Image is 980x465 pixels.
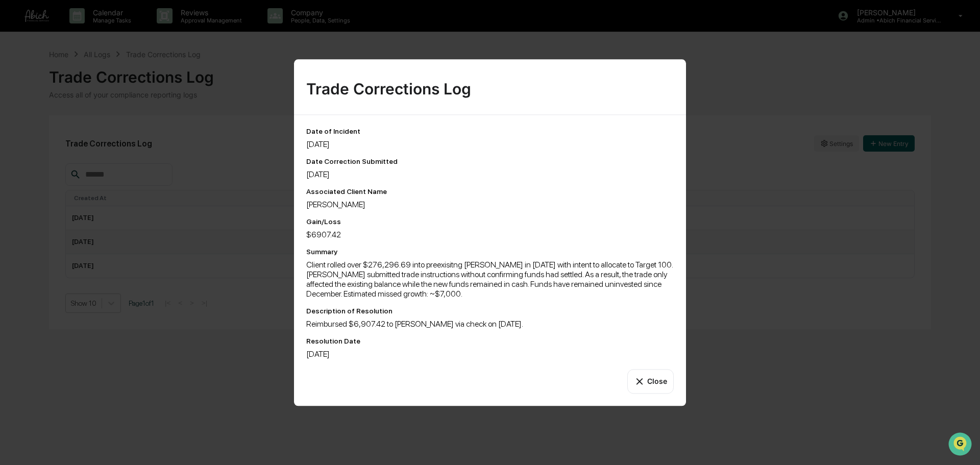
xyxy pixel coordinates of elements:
[306,307,674,315] div: Description of Resolution
[102,173,124,181] span: Pylon
[306,337,674,345] div: Resolution Date
[35,78,167,88] div: Start new chat
[10,78,29,96] img: 1746055101610-c473b297-6a78-478c-a979-82029cc54cd1
[306,169,674,179] div: [DATE]
[20,129,66,139] span: Preclearance
[174,81,186,93] button: Start new chat
[72,173,124,181] a: Powered byPylon
[306,157,674,165] div: Date Correction Submitted
[84,129,127,139] span: Attestations
[627,369,674,394] button: Close
[306,230,674,239] div: $6907.42
[306,248,674,256] div: Summary
[10,21,186,38] p: How can we help?
[306,200,674,209] div: [PERSON_NAME]
[35,88,129,96] div: We're available if you need us!
[306,187,674,195] div: Associated Client Name
[10,130,18,138] div: 🖐️
[306,260,674,299] div: Client rolled over $276,296.69 into preexisitng [PERSON_NAME] in [DATE] with intent to allocate t...
[306,217,674,226] div: Gain/Loss
[306,349,674,359] div: [DATE]
[10,149,18,157] div: 🔎
[947,431,975,459] iframe: Open customer support
[74,130,82,138] div: 🗄️
[6,144,68,162] a: 🔎Data Lookup
[70,125,131,143] a: 🗄️Attestations
[306,319,674,329] div: Reimbursed $6,907.42 to [PERSON_NAME] via check on [DATE].
[306,71,674,98] div: Trade Corrections Log
[306,139,674,149] div: [DATE]
[6,125,70,143] a: 🖐️Preclearance
[306,127,674,135] div: Date of Incident
[20,148,64,158] span: Data Lookup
